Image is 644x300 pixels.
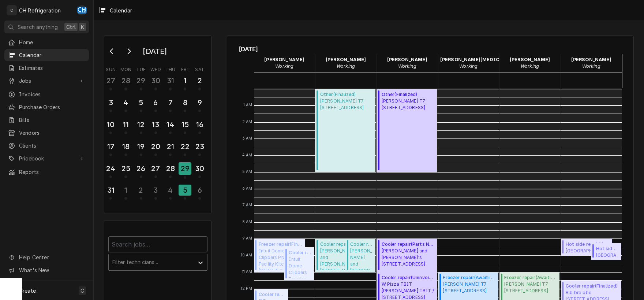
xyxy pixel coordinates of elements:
[150,185,161,196] div: 3
[239,252,254,258] span: 10 AM
[566,283,618,289] span: Cooler repair ( Finalized )
[382,241,435,248] span: Cooler repair ( Parts Needed/Research )
[382,274,435,281] span: Cooler repair ( Uninvoiced )
[135,141,147,152] div: 19
[163,64,178,73] th: Thursday
[165,185,176,196] div: 4
[194,119,205,130] div: 16
[135,75,147,86] div: 29
[591,243,621,260] div: Hot side repair(Awaiting Estimate Approval)[GEOGRAPHIC_DATA]1899 Dining Hall / [STREET_ADDRESS]
[121,45,136,57] button: Go to next month
[440,57,522,62] strong: [PERSON_NAME][MEDICAL_DATA]
[105,45,119,57] button: Go to previous month
[264,57,304,62] strong: [PERSON_NAME]
[240,119,254,125] span: 2 AM
[382,91,426,98] span: Other ( Finalized )
[382,248,435,267] span: [PERSON_NAME] and [PERSON_NAME]'s [STREET_ADDRESS]
[4,75,89,87] a: Go to Jobs
[19,116,85,124] span: Bills
[150,141,161,152] div: 20
[135,119,147,130] div: 12
[105,119,116,130] div: 10
[19,103,85,111] span: Purchase Orders
[240,219,254,225] span: 8 AM
[178,64,192,73] th: Friday
[4,21,89,33] button: Search anythingCtrlK
[289,249,312,256] span: Cooler repair ( Finalized )
[443,281,496,294] span: [PERSON_NAME] T7 [STREET_ADDRESS]
[4,101,89,113] a: Purchase Orders
[105,141,116,152] div: 17
[179,119,191,130] div: 15
[504,274,557,281] span: Freezer repair ( Awaiting Estimate Approval )
[179,97,191,108] div: 8
[80,287,84,295] span: C
[254,239,305,272] div: Freezer repair(Finalized)Intuit DomeClippers Practice Facility Kitchen / [STREET_ADDRESS]
[194,141,205,152] div: 23
[19,77,74,85] span: Jobs
[561,239,612,256] div: Hot side repair(Awaiting (Ordered) Parts)[GEOGRAPHIC_DATA]1899 Dining Hall / [STREET_ADDRESS]
[582,63,600,69] em: Working
[150,119,161,130] div: 13
[194,97,205,108] div: 9
[150,97,161,108] div: 6
[108,230,207,278] div: Calendar Filters
[19,266,85,274] span: What's New
[105,75,116,86] div: 27
[19,288,36,294] span: Create
[150,75,161,86] div: 30
[19,155,74,162] span: Pricebook
[438,54,499,72] div: Moises Melena - Working
[19,90,85,98] span: Invoices
[77,5,87,15] div: Chris Hiraga's Avatar
[566,241,610,248] span: Hot side repair ( Awaiting (Ordered) Parts )
[337,63,355,69] em: Working
[4,88,89,100] a: Invoices
[350,241,373,248] span: Cooler repair ( Parts Needed/Research )
[566,248,610,253] span: [GEOGRAPHIC_DATA] 1899 Dining Hall / [STREET_ADDRESS]
[165,97,176,108] div: 7
[315,239,366,272] div: Cooler repair(Finalized)[PERSON_NAME] and [PERSON_NAME]'s[STREET_ADDRESS]
[241,202,254,208] span: 7 AM
[192,64,207,73] th: Saturday
[377,89,437,172] div: [Service] Other Wolfgang Puck T7 7 World Way, Los Angeles, CA 90045 ID: JOB-1820 Status: Finalize...
[4,62,89,74] a: Estimates
[18,23,58,31] span: Search anything
[165,141,176,152] div: 21
[165,75,176,86] div: 31
[377,239,437,272] div: [Service] Cooler repair Nick and Stef's 330 S Hope St, Los Angeles, CA 90071 ID: JOB-1805 Status:...
[105,163,116,174] div: 24
[150,163,161,174] div: 27
[19,64,85,72] span: Estimates
[19,129,85,137] span: Vendors
[561,54,622,72] div: Steven Hiraga - Working
[591,243,621,260] div: [Service] Hot side repair Azusa Pacific University 1899 Dining Hall / 901 E Alosta Ave, Azusa, CA...
[596,252,619,258] span: [GEOGRAPHIC_DATA] 1899 Dining Hall / [STREET_ADDRESS]
[179,162,191,175] div: 29
[326,57,366,62] strong: [PERSON_NAME]
[148,64,163,73] th: Wednesday
[165,119,176,130] div: 14
[345,239,375,272] div: [Service] Cooler repair Nick and Stef's 330 S Hope St, Los Angeles, CA 90071 ID: JOB-1805 Status:...
[4,152,89,164] a: Go to Pricebook
[241,102,254,108] span: 1 AM
[382,98,426,111] span: [PERSON_NAME] T7 [STREET_ADDRESS]
[134,64,148,73] th: Tuesday
[239,286,254,292] span: 12 PM
[194,185,205,196] div: 6
[179,75,191,86] div: 1
[504,281,557,294] span: [PERSON_NAME] T7 [STREET_ADDRESS]
[19,142,85,149] span: Clients
[81,23,84,31] span: K
[7,5,17,15] div: C
[387,57,427,62] strong: [PERSON_NAME]
[254,54,315,72] div: Chris Hiraga - Working
[240,136,254,141] span: 3 AM
[104,35,211,214] div: Calendar Day Picker
[320,98,364,111] span: [PERSON_NAME] T7 [STREET_ADDRESS]
[19,168,85,176] span: Reports
[194,163,205,174] div: 30
[499,54,561,72] div: Ruben Perez - Working
[254,239,305,272] div: [Service] Freezer repair Intuit Dome Clippers Practice Facility Kitchen / 3846 W Century Blvd, In...
[194,75,205,86] div: 2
